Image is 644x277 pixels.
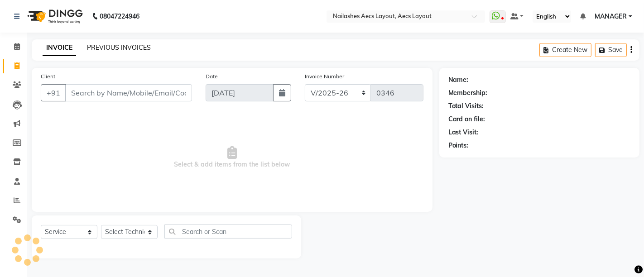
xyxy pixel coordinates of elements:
[23,4,85,29] img: logo
[595,12,627,21] span: MANAGER
[65,84,192,101] input: Search by Name/Mobile/Email/Code
[305,72,344,81] label: Invoice Number
[448,75,469,85] div: Name:
[41,72,55,81] label: Client
[448,115,485,124] div: Card on file:
[41,112,423,203] span: Select & add items from the list below
[448,128,479,137] div: Last Visit:
[43,40,76,56] a: INVOICE
[87,43,151,52] a: PREVIOUS INVOICES
[595,43,627,57] button: Save
[448,88,488,98] div: Membership:
[164,224,292,239] input: Search or Scan
[539,43,591,57] button: Create New
[100,4,139,29] b: 08047224946
[448,141,469,150] div: Points:
[448,101,484,111] div: Total Visits:
[41,84,66,101] button: +91
[206,72,218,81] label: Date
